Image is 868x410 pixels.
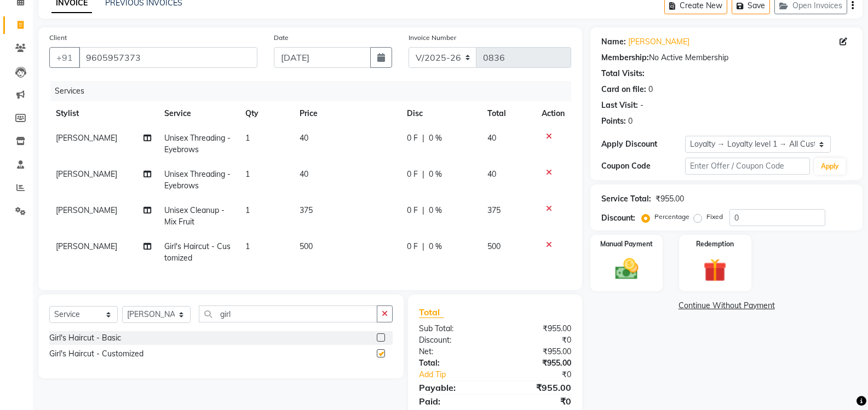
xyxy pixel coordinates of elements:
span: | [422,241,424,252]
div: ₹0 [495,334,579,346]
span: 0 F [407,241,418,252]
div: ₹0 [495,395,579,408]
th: Action [535,101,571,126]
div: Girl's Haircut - Basic [49,332,121,344]
span: 1 [245,169,250,179]
a: [PERSON_NAME] [628,36,689,48]
a: Continue Without Payment [593,300,860,311]
img: _gift.svg [696,256,734,285]
span: [PERSON_NAME] [56,205,117,215]
a: Add Tip [411,369,509,380]
span: [PERSON_NAME] [56,169,117,179]
label: Manual Payment [600,239,653,249]
div: 0 [648,84,653,95]
th: Qty [239,101,293,126]
th: Service [158,101,239,126]
label: Invoice Number [409,33,456,43]
span: 0 F [407,205,418,216]
div: Net: [411,346,495,357]
span: | [422,205,424,216]
span: 40 [300,133,308,143]
div: Sub Total: [411,323,495,334]
th: Stylist [49,101,158,126]
div: Apply Discount [601,138,685,150]
button: +91 [49,47,80,68]
div: ₹955.00 [495,346,579,357]
div: - [640,100,643,111]
label: Date [274,33,289,43]
div: Services [50,81,579,101]
div: ₹955.00 [495,357,579,369]
span: Girl's Haircut - Customized [164,241,231,263]
div: ₹955.00 [656,193,684,205]
button: Apply [814,158,846,175]
span: 0 % [429,132,442,144]
span: 500 [300,241,313,251]
img: _cash.svg [608,256,646,282]
span: 0 % [429,205,442,216]
div: Discount: [601,212,635,224]
span: Unisex Threading - Eyebrows [164,133,231,154]
span: 0 F [407,132,418,144]
div: No Active Membership [601,52,852,63]
div: 0 [628,116,633,127]
div: ₹955.00 [495,381,579,394]
span: 40 [487,133,496,143]
span: 40 [300,169,308,179]
div: Girl's Haircut - Customized [49,348,143,360]
label: Fixed [706,212,723,222]
th: Disc [400,101,481,126]
div: Membership: [601,52,649,63]
label: Redemption [696,239,734,249]
div: Total: [411,357,495,369]
label: Client [49,33,67,43]
span: | [422,132,424,144]
span: [PERSON_NAME] [56,241,117,251]
div: ₹955.00 [495,323,579,334]
input: Search or Scan [199,305,377,322]
div: Card on file: [601,84,646,95]
span: | [422,169,424,180]
input: Enter Offer / Coupon Code [685,158,810,175]
span: 1 [245,241,250,251]
span: 375 [300,205,313,215]
div: ₹0 [509,369,579,380]
span: 1 [245,205,250,215]
span: Total [419,307,444,318]
label: Percentage [654,212,689,222]
div: Payable: [411,381,495,394]
span: 375 [487,205,501,215]
span: 0 % [429,241,442,252]
span: Unisex Threading - Eyebrows [164,169,231,190]
div: Points: [601,116,626,127]
span: [PERSON_NAME] [56,133,117,143]
div: Name: [601,36,626,48]
div: Coupon Code [601,160,685,172]
div: Discount: [411,334,495,346]
span: 500 [487,241,501,251]
th: Total [481,101,535,126]
div: Service Total: [601,193,651,205]
input: Search by Name/Mobile/Email/Code [79,47,257,68]
span: 0 F [407,169,418,180]
span: 40 [487,169,496,179]
th: Price [293,101,400,126]
span: Unisex Cleanup - Mix Fruit [164,205,225,227]
div: Total Visits: [601,68,645,79]
span: 0 % [429,169,442,180]
span: 1 [245,133,250,143]
div: Last Visit: [601,100,638,111]
div: Paid: [411,395,495,408]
